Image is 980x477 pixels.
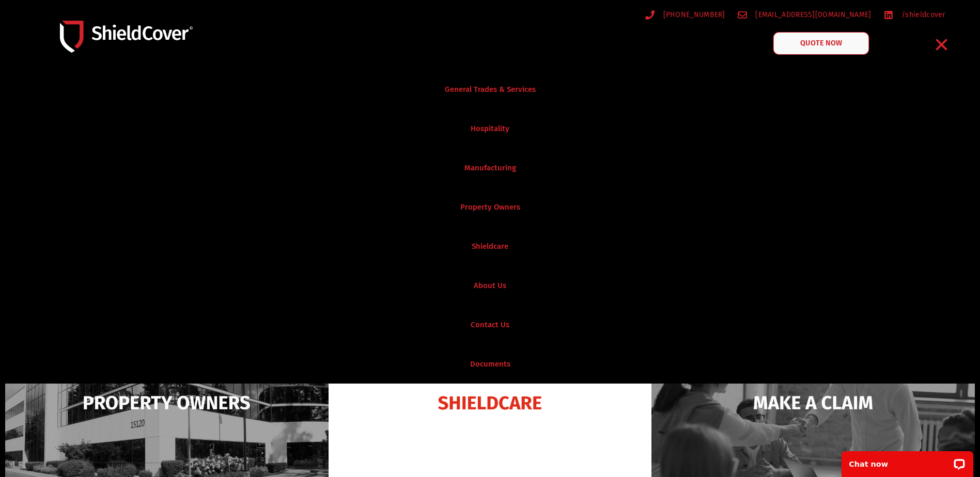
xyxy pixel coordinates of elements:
span: [PHONE_NUMBER] [661,8,725,21]
img: Shield-Cover-Underwriting-Australia-logo-full [60,21,193,53]
span: /shieldcover [899,8,945,21]
a: [PHONE_NUMBER] [645,8,725,21]
div: Menu Toggle [929,33,954,57]
a: [EMAIL_ADDRESS][DOMAIN_NAME] [738,8,872,21]
span: [EMAIL_ADDRESS][DOMAIN_NAME] [753,8,871,21]
a: /shieldcover [884,8,945,21]
span: QUOTE NOW [801,40,842,47]
a: QUOTE NOW [773,32,869,55]
iframe: LiveChat chat widget [835,444,980,477]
